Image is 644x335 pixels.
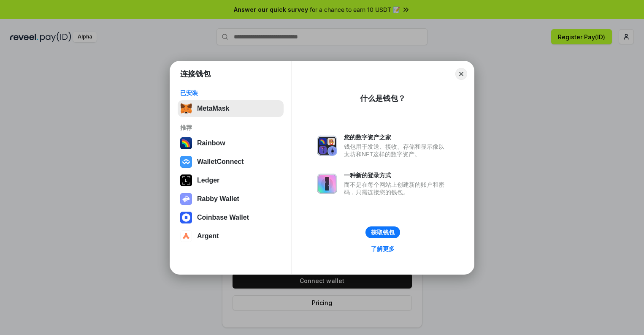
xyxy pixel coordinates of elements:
img: svg+xml,%3Csvg%20xmlns%3D%22http%3A%2F%2Fwww.w3.org%2F2000%2Fsvg%22%20width%3D%2228%22%20height%3... [180,174,192,186]
div: Rabby Wallet [197,195,239,203]
button: Rabby Wallet [178,191,284,207]
h1: 连接钱包 [180,69,211,79]
div: Coinbase Wallet [197,214,249,221]
img: svg+xml,%3Csvg%20xmlns%3D%22http%3A%2F%2Fwww.w3.org%2F2000%2Fsvg%22%20fill%3D%22none%22%20viewBox... [317,174,337,194]
div: Rainbow [197,139,225,147]
button: Argent [178,228,284,245]
img: svg+xml,%3Csvg%20width%3D%2228%22%20height%3D%2228%22%20viewBox%3D%220%200%2028%2028%22%20fill%3D... [180,156,192,168]
a: 了解更多 [366,243,400,254]
div: 已安装 [180,89,281,97]
img: svg+xml,%3Csvg%20width%3D%2228%22%20height%3D%2228%22%20viewBox%3D%220%200%2028%2028%22%20fill%3D... [180,212,192,223]
div: 而不是在每个网站上创建新的账户和密码，只需连接您的钱包。 [344,181,449,196]
div: 您的数字资产之家 [344,133,449,141]
img: svg+xml,%3Csvg%20width%3D%2228%22%20height%3D%2228%22%20viewBox%3D%220%200%2028%2028%22%20fill%3D... [180,230,192,242]
div: 什么是钱包？ [360,93,406,103]
button: Coinbase Wallet [178,209,284,226]
div: MetaMask [197,105,229,112]
div: 推荐 [180,124,281,131]
div: 钱包用于发送、接收、存储和显示像以太坊和NFT这样的数字资产。 [344,143,449,158]
button: 获取钱包 [365,226,400,238]
img: svg+xml,%3Csvg%20xmlns%3D%22http%3A%2F%2Fwww.w3.org%2F2000%2Fsvg%22%20fill%3D%22none%22%20viewBox... [180,193,192,205]
button: Ledger [178,172,284,189]
button: Rainbow [178,135,284,152]
img: svg+xml,%3Csvg%20fill%3D%22none%22%20height%3D%2233%22%20viewBox%3D%220%200%2035%2033%22%20width%... [180,103,192,114]
div: WalletConnect [197,158,244,166]
div: 一种新的登录方式 [344,172,449,179]
div: Ledger [197,177,219,184]
div: 了解更多 [371,245,395,253]
button: MetaMask [178,100,284,117]
button: Close [455,68,467,80]
img: svg+xml,%3Csvg%20width%3D%22120%22%20height%3D%22120%22%20viewBox%3D%220%200%20120%20120%22%20fil... [180,137,192,149]
div: Argent [197,232,219,240]
div: 获取钱包 [371,229,395,236]
img: svg+xml,%3Csvg%20xmlns%3D%22http%3A%2F%2Fwww.w3.org%2F2000%2Fsvg%22%20fill%3D%22none%22%20viewBox... [317,136,337,156]
button: WalletConnect [178,153,284,170]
